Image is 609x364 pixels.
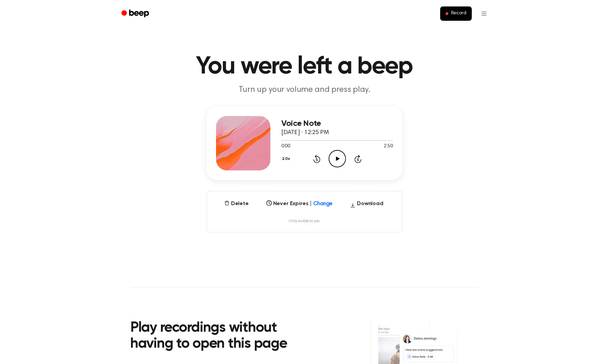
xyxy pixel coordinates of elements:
[476,5,492,22] button: Open menu
[221,200,251,208] button: Delete
[384,143,393,150] span: 2:50
[117,7,155,20] a: Beep
[130,54,479,79] h1: You were left a beep
[451,11,466,17] span: Record
[281,143,290,150] span: 0:00
[130,320,314,352] h2: Play recordings without having to open this page
[281,153,293,165] button: 2.0x
[440,6,472,21] button: Record
[281,119,393,128] h3: Voice Note
[347,200,386,211] button: Download
[174,84,435,96] p: Turn up your volume and press play.
[289,219,320,224] span: Only visible to you
[281,130,329,136] span: [DATE] · 12:25 PM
